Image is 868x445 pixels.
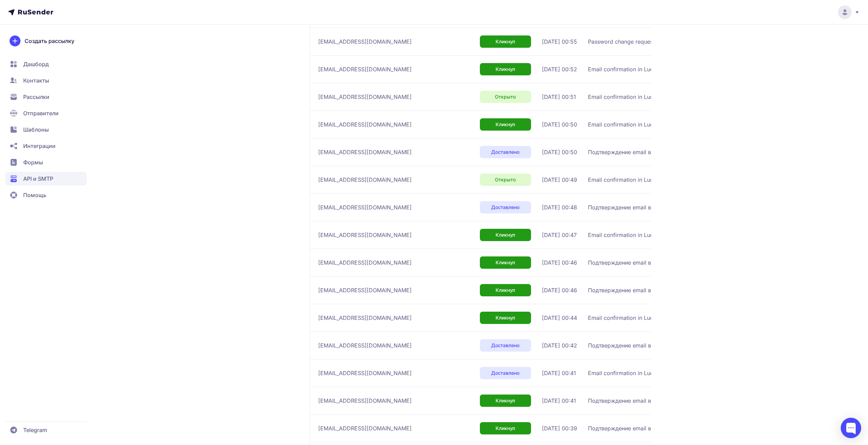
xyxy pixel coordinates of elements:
[588,286,683,294] span: Подтверждение email в Luckywatch
[496,397,515,404] span: Кликнул
[23,191,46,199] span: Помощь
[318,38,412,46] span: [EMAIL_ADDRESS][DOMAIN_NAME]
[496,425,515,432] span: Кликнул
[542,120,577,129] span: [DATE] 00:50
[588,203,683,211] span: Подтверждение email в Luckywatch
[491,342,519,349] span: Доставлено
[588,65,675,73] span: Email confirmation in Luckywatch
[496,232,515,238] span: Кликнул
[23,125,49,134] span: Шаблоны
[491,149,519,155] span: Доставлено
[5,423,87,437] a: Telegram
[318,203,412,211] span: [EMAIL_ADDRESS][DOMAIN_NAME]
[542,148,577,156] span: [DATE] 00:50
[23,76,49,85] span: Контакты
[588,314,675,322] span: Email confirmation in Luckywatch
[491,370,519,376] span: Доставлено
[318,286,412,294] span: [EMAIL_ADDRESS][DOMAIN_NAME]
[23,60,49,68] span: Дашборд
[542,424,577,432] span: [DATE] 00:39
[491,204,519,211] span: Доставлено
[542,203,577,211] span: [DATE] 00:48
[588,176,675,184] span: Email confirmation in Luckywatch
[496,121,515,128] span: Кликнул
[318,258,412,267] span: [EMAIL_ADDRESS][DOMAIN_NAME]
[495,93,516,100] span: Открыто
[542,286,577,294] span: [DATE] 00:46
[588,93,675,101] span: Email confirmation in Luckywatch
[588,397,683,405] span: Подтверждение email в Luckywatch
[23,158,43,166] span: Формы
[496,287,515,294] span: Кликнул
[318,424,412,432] span: [EMAIL_ADDRESS][DOMAIN_NAME]
[588,120,675,129] span: Email confirmation in Luckywatch
[318,341,412,350] span: [EMAIL_ADDRESS][DOMAIN_NAME]
[542,65,577,73] span: [DATE] 00:52
[588,258,683,267] span: Подтверждение email в Luckywatch
[542,258,577,267] span: [DATE] 00:46
[318,148,412,156] span: [EMAIL_ADDRESS][DOMAIN_NAME]
[542,397,576,405] span: [DATE] 00:41
[23,93,49,101] span: Рассылки
[588,148,683,156] span: Подтверждение email в Luckywatch
[23,426,47,434] span: Telegram
[318,176,412,184] span: [EMAIL_ADDRESS][DOMAIN_NAME]
[542,93,576,101] span: [DATE] 00:51
[542,231,577,239] span: [DATE] 00:47
[23,142,56,150] span: Интеграции
[318,120,412,129] span: [EMAIL_ADDRESS][DOMAIN_NAME]
[588,424,683,432] span: Подтверждение email в Luckywatch
[542,314,577,322] span: [DATE] 00:44
[542,341,577,350] span: [DATE] 00:42
[23,109,59,117] span: Отправители
[588,369,675,377] span: Email confirmation in Luckywatch
[496,38,515,45] span: Кликнул
[588,341,683,350] span: Подтверждение email в Luckywatch
[496,314,515,321] span: Кликнул
[495,176,516,183] span: Открыто
[588,231,675,239] span: Email confirmation in Luckywatch
[318,65,412,73] span: [EMAIL_ADDRESS][DOMAIN_NAME]
[542,176,577,184] span: [DATE] 00:49
[318,397,412,405] span: [EMAIL_ADDRESS][DOMAIN_NAME]
[542,369,576,377] span: [DATE] 00:41
[542,38,577,46] span: [DATE] 00:55
[496,66,515,73] span: Кликнул
[318,93,412,101] span: [EMAIL_ADDRESS][DOMAIN_NAME]
[496,259,515,266] span: Кликнул
[25,37,74,45] span: Создать рассылку
[318,231,412,239] span: [EMAIL_ADDRESS][DOMAIN_NAME]
[588,38,693,46] span: Password change request in Luckywatch
[318,314,412,322] span: [EMAIL_ADDRESS][DOMAIN_NAME]
[318,369,412,377] span: [EMAIL_ADDRESS][DOMAIN_NAME]
[23,175,53,183] span: API и SMTP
